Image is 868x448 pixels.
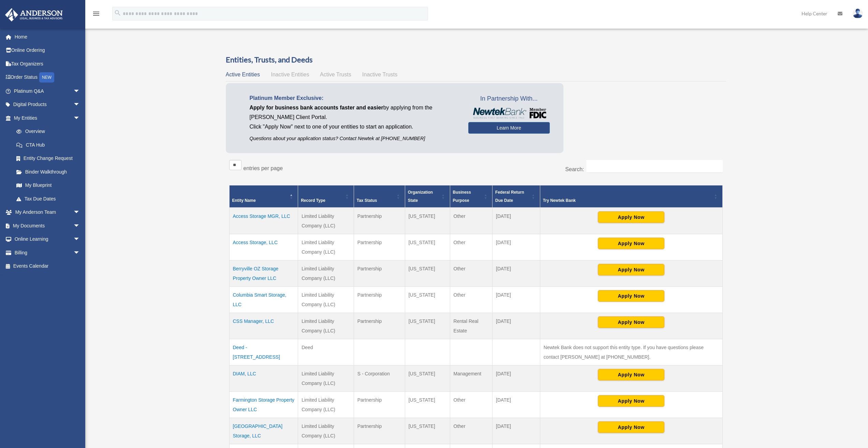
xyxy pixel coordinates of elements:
[5,30,90,44] a: Home
[354,185,405,208] th: Tax Status: Activate to sort
[405,365,450,391] td: [US_STATE]
[543,196,712,205] div: Try Newtek Bank
[492,260,540,286] td: [DATE]
[5,44,90,57] a: Online Ordering
[5,206,90,219] a: My Anderson Teamarrow_drop_down
[450,185,492,208] th: Business Purpose: Activate to sort
[10,125,84,138] a: Overview
[39,72,54,83] div: NEW
[5,219,90,233] a: My Documentsarrow_drop_down
[492,418,540,444] td: [DATE]
[229,286,298,313] td: Columbia Smart Storage, LLC
[492,313,540,339] td: [DATE]
[10,138,87,152] a: CTA Hub
[565,166,584,172] label: Search:
[354,418,405,444] td: Partnership
[405,286,450,313] td: [US_STATE]
[73,233,87,247] span: arrow_drop_down
[229,208,298,234] td: Access Storage MGR, LLC
[5,84,90,98] a: Platinum Q&Aarrow_drop_down
[271,72,309,77] span: Inactive Entities
[73,246,87,260] span: arrow_drop_down
[5,246,90,259] a: Billingarrow_drop_down
[492,208,540,234] td: [DATE]
[298,286,354,313] td: Limited Liability Company (LLC)
[492,391,540,418] td: [DATE]
[405,260,450,286] td: [US_STATE]
[73,111,87,125] span: arrow_drop_down
[354,208,405,234] td: Partnership
[10,192,87,206] a: Tax Due Dates
[540,339,722,365] td: Newtek Bank does not support this entity type. If you have questions please contact [PERSON_NAME]...
[229,339,298,365] td: Deed - [STREET_ADDRESS]
[598,211,664,223] button: Apply Now
[354,234,405,260] td: Partnership
[92,12,100,18] a: menu
[73,98,87,112] span: arrow_drop_down
[354,260,405,286] td: Partnership
[229,260,298,286] td: Berryville OZ Storage Property Owner LLC
[450,418,492,444] td: Other
[229,391,298,418] td: Farmington Storage Property Owner LLC
[10,165,87,179] a: Binder Walkthrough
[598,421,664,433] button: Apply Now
[5,259,90,273] a: Events Calendar
[226,72,260,77] span: Active Entities
[362,72,397,77] span: Inactive Trusts
[357,198,377,203] span: Tax Status
[354,391,405,418] td: Partnership
[853,9,863,18] img: User Pic
[598,290,664,302] button: Apply Now
[492,365,540,391] td: [DATE]
[226,55,726,65] h3: Entities, Trusts, and Deeds
[405,313,450,339] td: [US_STATE]
[244,165,283,171] label: entries per page
[540,185,722,208] th: Try Newtek Bank : Activate to sort
[298,365,354,391] td: Limited Liability Company (LLC)
[92,10,100,18] i: menu
[598,316,664,328] button: Apply Now
[598,395,664,407] button: Apply Now
[450,391,492,418] td: Other
[598,369,664,380] button: Apply Now
[405,185,450,208] th: Organization State: Activate to sort
[598,238,664,249] button: Apply Now
[10,152,87,165] a: Entity Change Request
[298,313,354,339] td: Limited Liability Company (LLC)
[298,234,354,260] td: Limited Liability Company (LLC)
[10,179,87,192] a: My Blueprint
[354,365,405,391] td: S - Corporation
[229,313,298,339] td: CSS Manager, LLC
[298,418,354,444] td: Limited Liability Company (LLC)
[492,286,540,313] td: [DATE]
[5,233,90,246] a: Online Learningarrow_drop_down
[405,391,450,418] td: [US_STATE]
[492,234,540,260] td: [DATE]
[492,185,540,208] th: Federal Return Due Date: Activate to sort
[405,234,450,260] td: [US_STATE]
[301,198,325,203] span: Record Type
[598,264,664,275] button: Apply Now
[354,286,405,313] td: Partnership
[472,108,546,119] img: NewtekBankLogoSM.png
[298,208,354,234] td: Limited Liability Company (LLC)
[450,234,492,260] td: Other
[250,122,458,132] p: Click "Apply Now" next to one of your entities to start an application.
[229,365,298,391] td: DIAM, LLC
[5,98,90,111] a: Digital Productsarrow_drop_down
[298,185,354,208] th: Record Type: Activate to sort
[468,122,550,134] a: Learn More
[468,93,550,104] span: In Partnership With...
[405,208,450,234] td: [US_STATE]
[320,72,351,77] span: Active Trusts
[453,190,471,203] span: Business Purpose
[298,339,354,365] td: Deed
[73,219,87,233] span: arrow_drop_down
[450,260,492,286] td: Other
[5,57,90,71] a: Tax Organizers
[5,111,87,125] a: My Entitiesarrow_drop_down
[229,418,298,444] td: [GEOGRAPHIC_DATA] Storage, LLC
[3,8,65,21] img: Anderson Advisors Platinum Portal
[5,71,90,85] a: Order StatusNEW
